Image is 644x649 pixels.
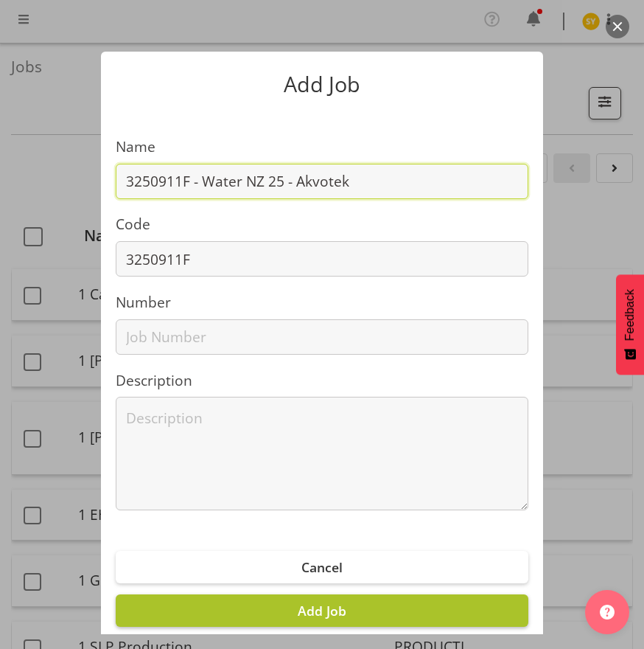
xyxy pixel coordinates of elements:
[623,289,637,341] span: Feedback
[116,164,528,199] input: Job Name
[116,292,528,313] label: Number
[298,602,346,619] span: Add Job
[616,274,644,375] button: Feedback - Show survey
[116,241,528,277] input: Job Code
[116,136,528,158] label: Name
[116,74,528,95] p: Add Job
[116,319,528,355] input: Job Number
[116,214,528,235] label: Code
[116,594,528,627] button: Add Job
[116,370,528,392] label: Description
[301,558,343,576] span: Cancel
[600,605,615,619] img: help-xxl-2.png
[116,551,528,583] button: Cancel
